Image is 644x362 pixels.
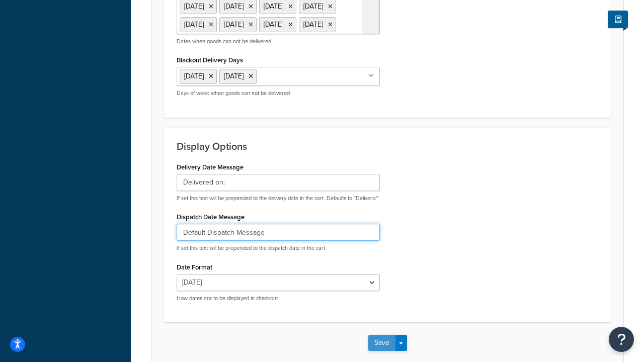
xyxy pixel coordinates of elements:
[184,71,204,81] span: [DATE]
[368,335,395,351] button: Save
[177,38,380,45] p: Dates when goods can not be delivered
[177,295,380,302] p: How dates are to be displayed in checkout
[177,263,212,271] label: Date Format
[219,17,257,32] li: [DATE]
[177,213,245,221] label: Dispatch Date Message
[609,327,634,352] button: Open Resource Center
[177,141,598,152] h3: Display Options
[608,11,628,28] button: Show Help Docs
[224,71,244,81] span: [DATE]
[177,174,380,191] input: Delivers:
[177,244,380,252] p: If set this text will be prepended to the dispatch date in the cart
[299,17,336,32] li: [DATE]
[177,56,243,64] label: Blackout Delivery Days
[177,195,380,202] p: If set this text will be prepended to the delivery date in the cart. Defaults to "Delivers:"
[180,17,217,32] li: [DATE]
[259,17,296,32] li: [DATE]
[177,89,380,97] p: Days of week when goods can not be delivered
[177,163,244,171] label: Delivery Date Message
